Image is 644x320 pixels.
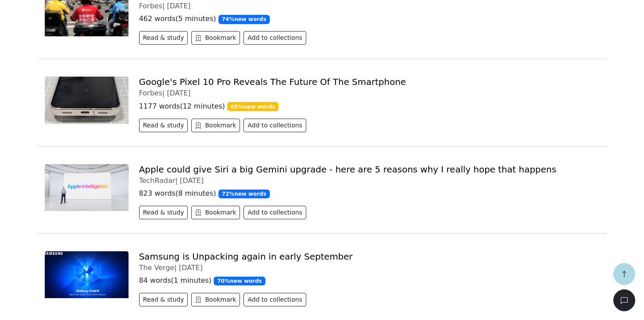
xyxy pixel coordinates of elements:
p: 823 words ( 8 minutes ) [139,188,599,199]
button: Bookmark [191,119,240,132]
a: Read & study [139,35,192,43]
button: Add to collections [243,206,306,219]
a: Google's Pixel 10 Pro Reveals The Future Of The Smartphone [139,77,406,87]
span: [DATE] [180,176,204,185]
div: Forbes | [139,2,599,10]
a: Read & study [139,297,192,305]
div: The Verge | [139,264,599,272]
span: [DATE] [167,89,190,97]
button: Read & study [139,206,188,219]
button: Read & study [139,31,188,45]
button: Add to collections [243,293,306,306]
span: 65 % new words [227,102,279,111]
span: [DATE] [179,264,203,272]
button: Bookmark [191,293,240,306]
button: Add to collections [243,119,306,132]
a: Read & study [139,210,192,218]
img: 0x0.jpg [45,77,129,123]
img: qYFZPZJ4CDKUdxo9G5NtmY-1200-80.jpg [45,164,129,211]
a: Apple could give Siri a big Gemini upgrade - here are 5 reasons why I really hope that happens [139,164,557,175]
a: Read & study [139,123,192,131]
div: TechRadar | [139,176,599,185]
button: Bookmark [191,31,240,45]
p: 462 words ( 5 minutes ) [139,14,599,24]
div: Forbes | [139,89,599,97]
p: 84 words ( 1 minutes ) [139,275,599,286]
a: Samsung is Unpacking again in early September [139,251,353,262]
img: samsung_unpacked_sep2025.jpg [45,251,129,298]
p: 1177 words ( 12 minutes ) [139,101,599,112]
button: Read & study [139,293,188,306]
span: 70 % new words [214,277,265,285]
span: 74 % new words [218,15,270,24]
span: [DATE] [167,2,190,10]
button: Bookmark [191,206,240,219]
span: 72 % new words [218,190,270,198]
button: Add to collections [243,31,306,45]
button: Read & study [139,119,188,132]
